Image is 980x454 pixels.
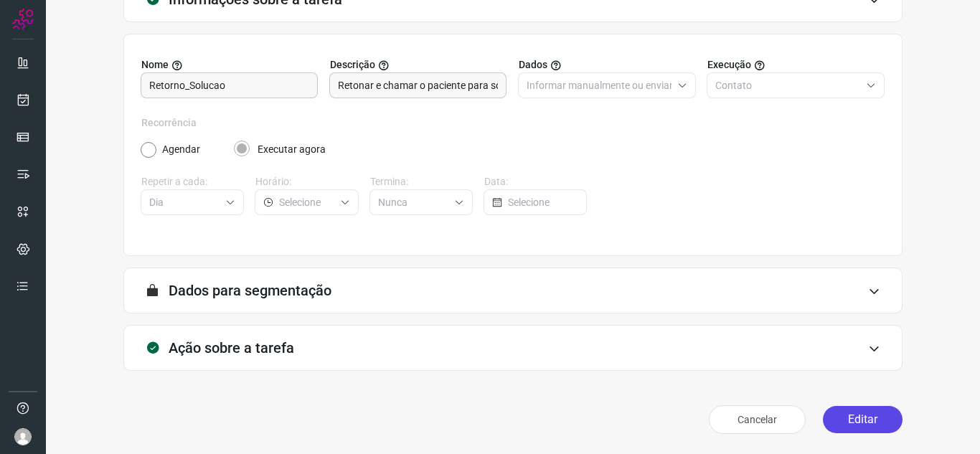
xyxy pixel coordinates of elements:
input: Selecione o tipo de envio [527,73,672,98]
input: Selecione [279,190,334,214]
label: Data: [484,174,587,189]
img: avatar-user-boy.jpg [14,428,32,445]
label: Agendar [162,142,200,157]
label: Termina: [370,174,473,189]
input: Selecione [149,190,220,214]
span: Dados [519,57,547,72]
button: Cancelar [709,405,806,434]
label: Horário: [255,174,358,189]
input: Forneça uma breve descrição da sua tarefa. [338,73,498,98]
label: Repetir a cada: [141,174,244,189]
input: Selecione [378,190,448,214]
h3: Ação sobre a tarefa [169,339,294,356]
h3: Dados para segmentação [169,282,331,299]
input: Selecione o tipo de envio [715,73,860,98]
label: Recorrência [141,115,885,131]
img: Logo [12,9,34,30]
button: Editar [823,406,903,433]
input: Selecione [508,190,578,214]
label: Executar agora [258,142,326,157]
input: Digite o nome para a sua tarefa. [149,73,309,98]
span: Descrição [330,57,375,72]
span: Execução [707,57,751,72]
span: Nome [141,57,169,72]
